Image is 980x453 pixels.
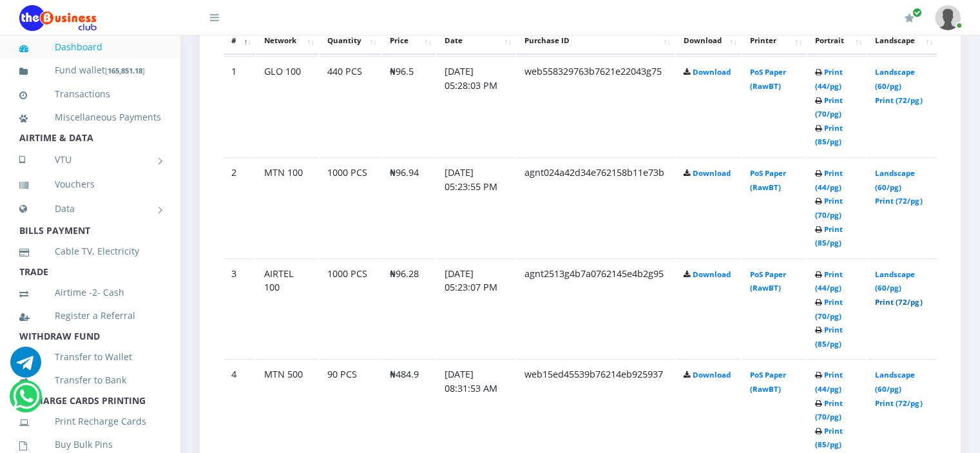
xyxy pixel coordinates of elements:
[19,301,161,331] a: Register a Referral
[815,325,843,349] a: Print (85/pg)
[815,67,843,91] a: Print (44/pg)
[875,67,915,91] a: Landscape (60/pg)
[105,66,145,75] small: [ ]
[19,365,161,395] a: Transfer to Bank
[815,370,843,394] a: Print (44/pg)
[19,236,161,266] a: Cable TV, Electricity
[19,169,161,199] a: Vouchers
[19,342,161,372] a: Transfer to Wallet
[875,269,915,293] a: Landscape (60/pg)
[693,168,731,178] a: Download
[13,390,39,412] a: Chat for support
[815,297,843,321] a: Print (70/pg)
[437,157,515,257] td: [DATE] 05:23:55 PM
[815,95,843,119] a: Print (70/pg)
[19,55,161,86] a: Fund wallet[165,851.18]
[815,224,843,248] a: Print (85/pg)
[224,157,255,257] td: 2
[693,269,731,279] a: Download
[256,258,318,358] td: AIRTEL 100
[815,196,843,220] a: Print (70/pg)
[256,157,318,257] td: MTN 100
[320,258,381,358] td: 1000 PCS
[905,13,914,23] i: Renew/Upgrade Subscription
[875,370,915,394] a: Landscape (60/pg)
[815,426,843,450] a: Print (85/pg)
[382,56,436,156] td: ₦96.5
[320,56,381,156] td: 440 PCS
[108,66,142,75] b: 165,851.18
[10,356,41,378] a: Chat for support
[382,258,436,358] td: ₦96.28
[815,269,843,293] a: Print (44/pg)
[875,168,915,192] a: Landscape (60/pg)
[224,258,255,358] td: 3
[750,168,786,192] a: PoS Paper (RawBT)
[19,193,161,225] a: Data
[875,95,922,105] a: Print (72/pg)
[912,8,922,17] span: Renew/Upgrade Subscription
[815,168,843,192] a: Print (44/pg)
[19,278,161,307] a: Airtime -2- Cash
[517,258,675,358] td: agnt2513g4b7a0762145e4b2g95
[693,67,731,77] a: Download
[517,157,675,257] td: agnt024a42d34e762158b11e73b
[224,56,255,156] td: 1
[750,67,786,91] a: PoS Paper (RawBT)
[750,269,786,293] a: PoS Paper (RawBT)
[875,297,922,307] a: Print (72/pg)
[935,5,961,30] img: User
[19,5,97,31] img: Logo
[256,56,318,156] td: GLO 100
[750,370,786,394] a: PoS Paper (RawBT)
[815,398,843,422] a: Print (70/pg)
[19,144,161,176] a: VTU
[320,157,381,257] td: 1000 PCS
[19,102,161,132] a: Miscellaneous Payments
[19,79,161,109] a: Transactions
[875,196,922,206] a: Print (72/pg)
[382,157,436,257] td: ₦96.94
[437,56,515,156] td: [DATE] 05:28:03 PM
[19,32,161,62] a: Dashboard
[19,407,161,436] a: Print Recharge Cards
[517,56,675,156] td: web558329763b7621e22043g75
[815,123,843,147] a: Print (85/pg)
[437,258,515,358] td: [DATE] 05:23:07 PM
[693,370,731,380] a: Download
[875,398,922,408] a: Print (72/pg)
